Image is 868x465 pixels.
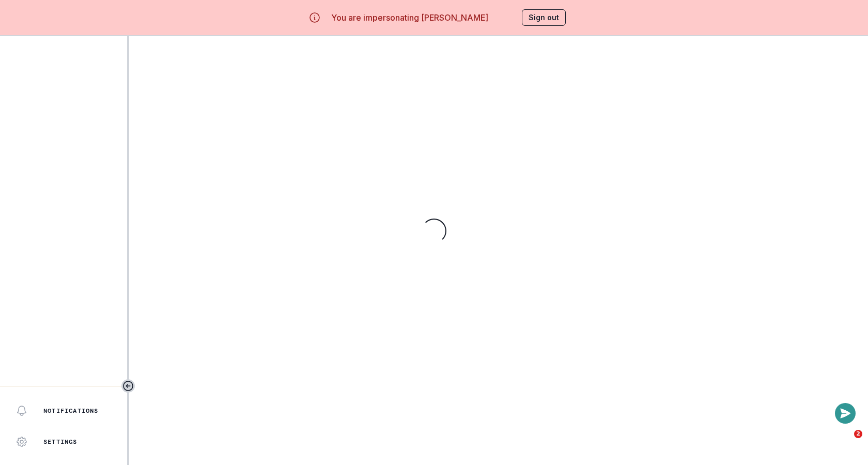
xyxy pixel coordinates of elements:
[835,403,856,424] button: Open or close messaging widget
[854,430,862,438] span: 2
[121,379,135,393] button: Toggle sidebar
[522,9,566,26] button: Sign out
[43,438,78,446] p: Settings
[331,11,488,24] p: You are impersonating [PERSON_NAME]
[43,407,99,415] p: Notifications
[833,430,858,455] iframe: Intercom live chat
